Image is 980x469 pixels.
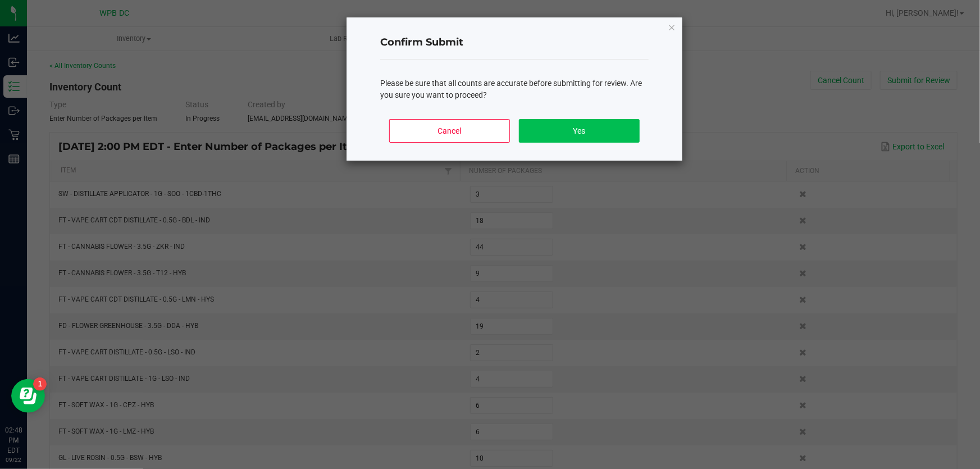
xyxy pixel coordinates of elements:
[668,20,676,34] button: Close
[380,35,649,50] h4: Confirm Submit
[33,377,47,391] iframe: Resource center unread badge
[11,379,45,413] iframe: Resource center
[389,119,510,143] button: Cancel
[519,119,640,143] button: Yes
[380,78,649,101] div: Please be sure that all counts are accurate before submitting for review. Are you sure you want t...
